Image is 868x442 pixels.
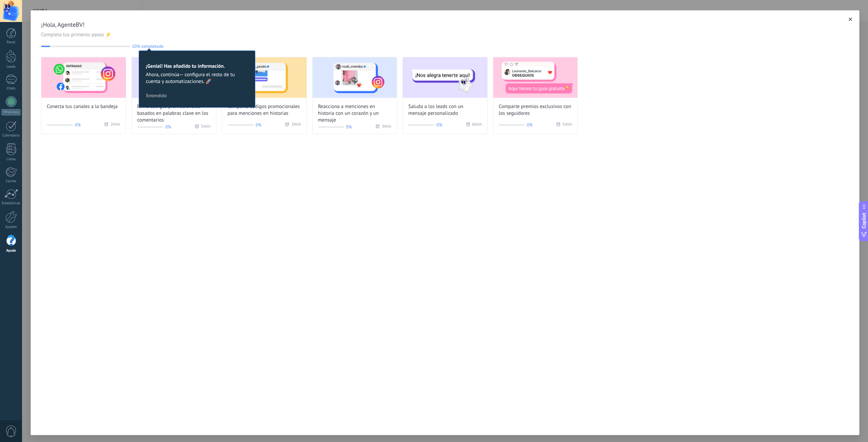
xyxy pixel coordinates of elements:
span: 10% completado [132,44,163,49]
div: Estadísticas [1,201,21,206]
span: 5 min [563,122,572,128]
span: Conecta tus canales a la bandeja [47,103,118,110]
span: 3 min [382,124,391,130]
span: 2 min [111,122,120,128]
img: Connect your channels to the inbox [41,57,126,98]
span: 6 min [472,122,482,128]
img: Send promo codes based on keywords in comments (Wizard onboarding modal) [132,57,216,98]
div: Listas [1,157,21,162]
span: 0% [75,122,81,128]
h2: ¡Genial! Has añadido tu información. [146,63,248,69]
span: Entendido [146,93,167,98]
div: Ajustes [1,225,21,229]
span: 0% [256,122,261,128]
span: 0% [436,122,442,128]
span: Ahora, continúa— configura el resto de tu cuenta y automatizaciones. 🚀 [146,71,248,85]
span: Comparte códigos promocionales para menciones en historias [228,103,301,117]
span: Copilot [861,213,867,228]
div: Ayuda [1,249,21,253]
span: Completa tus primeros pasos ⚡ [41,31,849,38]
div: Correo [1,179,21,184]
span: 0% [527,122,533,128]
span: 0% [346,124,352,130]
span: 0% [165,124,171,130]
img: Share exclusive rewards with followers [493,57,578,98]
div: Leads [1,65,21,69]
span: Reacciona a menciones en historia con un corazón y un mensaje [318,103,392,124]
span: Comparte premios exclusivos con los seguidores [499,103,572,117]
div: WhatsApp [1,109,21,115]
span: Envía códigos promocionales basados en palabras clave en los comentarios [137,103,211,124]
div: Chats [1,86,21,91]
img: Share promo codes for story mentions [222,57,307,98]
span: Saluda a los leads con un mensaje personalizado [408,103,482,117]
button: Entendido [143,90,170,101]
span: ¡Hola, AgenteBV! [41,21,849,29]
span: 3 min [291,122,301,128]
img: Greet leads with a custom message (Wizard onboarding modal) [403,57,487,98]
div: Panel [1,40,21,45]
img: React to story mentions with a heart and personalized message [313,57,397,98]
div: Calendario [1,133,21,138]
span: 5 min [201,124,211,130]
